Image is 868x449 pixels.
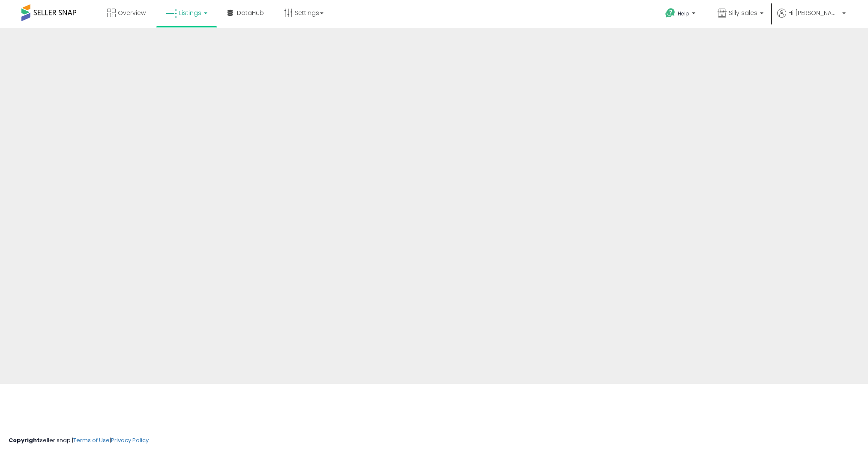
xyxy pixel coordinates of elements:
[777,9,846,28] a: Hi [PERSON_NAME]
[678,10,689,17] span: Help
[658,1,704,28] a: Help
[729,9,757,17] span: Silly sales
[179,9,201,17] span: Listings
[118,9,146,17] span: Overview
[788,9,840,17] span: Hi [PERSON_NAME]
[237,9,264,17] span: DataHub
[665,8,676,18] i: Get Help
